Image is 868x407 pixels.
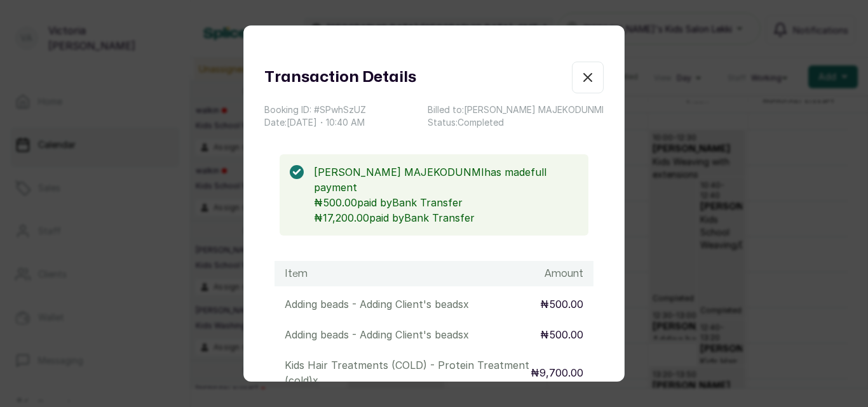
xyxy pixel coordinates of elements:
p: Billed to: [PERSON_NAME] MAJEKODUNMI [428,103,604,116]
h1: Transaction Details [264,66,416,89]
p: Status: Completed [428,116,604,129]
p: ₦9,700.00 [531,365,583,380]
h1: Amount [545,266,583,281]
h1: Item [285,266,308,281]
p: Adding beads - Adding Client's beads x [285,327,469,342]
p: ₦500.00 paid by Bank Transfer [314,195,578,210]
p: Kids Hair Treatments (COLD) - Protein Treatment (cold) x [285,357,531,388]
p: ₦500.00 [540,297,583,312]
p: ₦17,200.00 paid by Bank Transfer [314,210,578,225]
p: ₦500.00 [540,327,583,342]
p: Date: [DATE] ・ 10:40 AM [264,116,366,129]
p: [PERSON_NAME] MAJEKODUNMI has made full payment [314,164,578,195]
p: Adding beads - Adding Client's beads x [285,297,469,312]
p: Booking ID: # SPwhSzUZ [264,103,366,116]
